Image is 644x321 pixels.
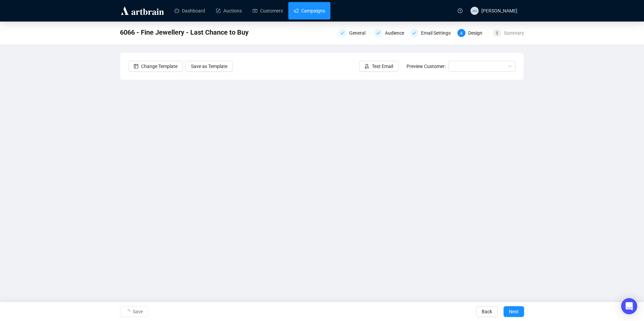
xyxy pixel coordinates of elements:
[407,64,446,69] span: Preview Customer:
[372,63,393,70] span: Test Email
[339,29,370,37] div: General
[481,8,517,13] span: [PERSON_NAME]
[458,8,462,13] span: question-circle
[341,31,345,35] span: check
[216,2,242,20] a: Auctions
[294,2,325,20] a: Campaigns
[191,63,227,70] span: Save as Template
[374,29,406,37] div: Audience
[128,61,183,72] button: Change Template
[364,64,369,69] span: experiment
[385,29,408,37] div: Audience
[120,5,165,16] img: logo
[468,29,486,37] div: Design
[141,63,178,70] span: Change Template
[376,31,380,35] span: check
[120,27,249,38] span: 6066 - Fine Jewellery - Last Chance to Buy
[504,306,524,317] button: Next
[410,29,453,37] div: Email Settings
[134,64,138,69] span: layout
[482,302,492,321] span: Back
[493,29,524,37] div: 5Summary
[186,61,233,72] button: Save as Template
[133,302,143,321] span: Save
[120,306,148,317] button: Save
[621,298,637,314] div: Open Intercom Messenger
[472,8,477,13] span: AM
[460,31,462,36] span: 4
[504,29,524,37] div: Summary
[125,309,130,314] span: loading
[412,31,416,35] span: check
[359,61,398,72] button: Test Email
[509,302,519,321] span: Next
[457,29,489,37] div: 4Design
[349,29,369,37] div: General
[174,2,205,20] a: Dashboard
[496,31,498,36] span: 5
[253,2,283,20] a: Customers
[421,29,455,37] div: Email Settings
[476,306,497,317] button: Back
